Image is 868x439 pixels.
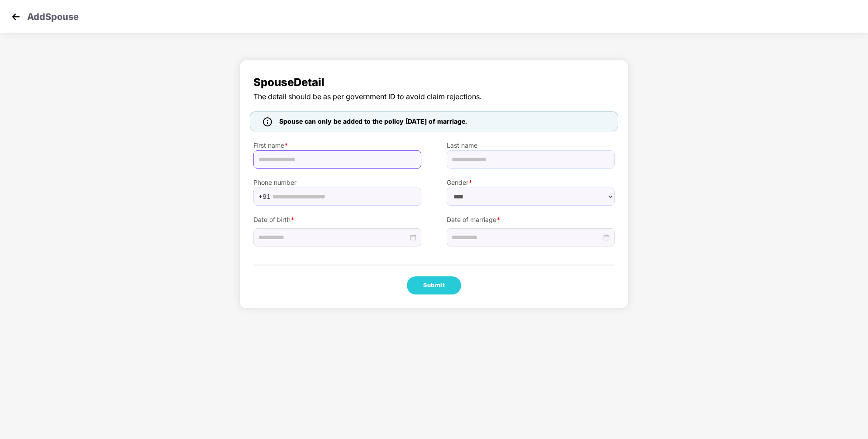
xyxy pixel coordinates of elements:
span: The detail should be as per government ID to avoid claim rejections. [253,91,615,102]
label: Phone number [253,178,421,188]
label: Date of birth [253,215,421,225]
label: Gender [447,178,615,188]
span: Spouse can only be added to the policy [DATE] of marriage. [279,116,467,126]
span: Spouse Detail [253,74,615,91]
label: Date of marriage [447,215,615,225]
p: Add Spouse [27,10,79,21]
img: svg+xml;base64,PHN2ZyB4bWxucz0iaHR0cDovL3d3dy53My5vcmcvMjAwMC9zdmciIHdpZHRoPSIzMCIgaGVpZ2h0PSIzMC... [9,10,23,24]
span: +91 [258,190,271,203]
img: icon [263,117,272,126]
button: Submit [407,276,461,294]
label: Last name [447,140,615,150]
label: First name [253,140,421,150]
